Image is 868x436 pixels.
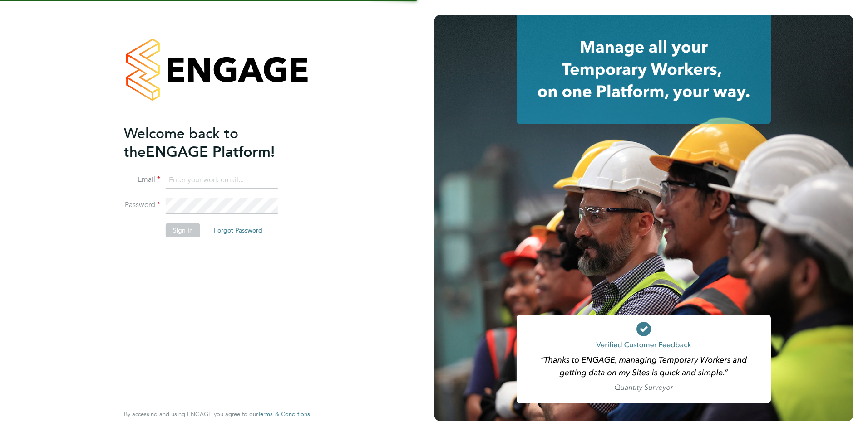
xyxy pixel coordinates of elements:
a: Terms & Conditions [258,411,310,418]
span: Terms & Conditions [258,410,310,418]
input: Enter your work email... [166,172,278,189]
label: Email [124,175,160,184]
h2: ENGAGE Platform! [124,124,301,161]
span: By accessing and using ENGAGE you agree to our [124,410,310,418]
button: Forgot Password [207,223,270,237]
button: Sign In [166,223,200,237]
span: Welcome back to the [124,125,238,161]
label: Password [124,200,160,210]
